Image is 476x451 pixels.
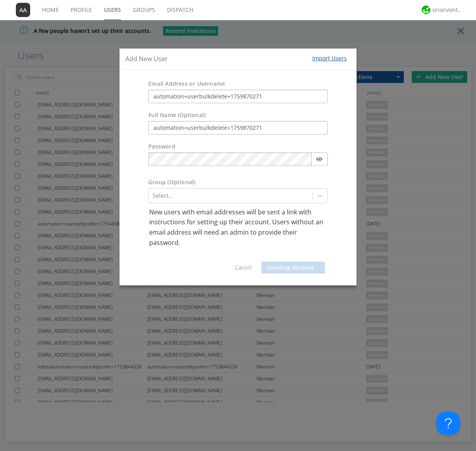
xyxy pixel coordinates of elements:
h4: Add New User [125,54,168,64]
a: Cancel [235,264,251,271]
input: e.g. email@address.com, Housekeeping1 [148,90,328,103]
div: orionvontas+atlas+automation+org2 [432,6,462,14]
img: 373638.png [16,3,30,17]
input: Julie Appleseed [148,121,328,135]
label: Group (Optional) [148,178,195,186]
p: New users with email addresses will be sent a link with instructions for setting up their account... [149,207,327,248]
label: Email Address or Username [148,80,225,88]
button: Creating Account... [261,262,325,274]
div: Import Users [312,54,347,62]
img: 29d36aed6fa347d5a1537e7736e6aa13 [422,6,430,14]
label: Password [148,143,175,150]
label: Full Name (Optional) [148,111,205,119]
